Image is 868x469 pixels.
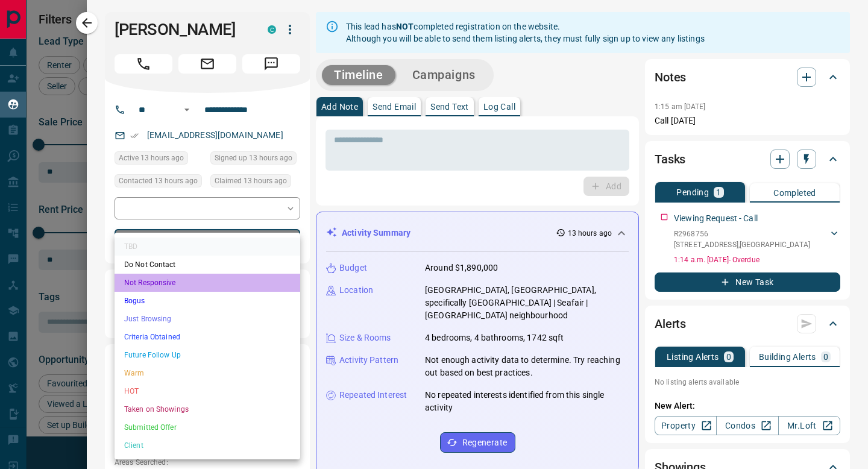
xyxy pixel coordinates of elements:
li: HOT [115,382,300,400]
li: Bogus [115,292,300,310]
li: Not Responsive [115,274,300,292]
li: Do Not Contact [115,256,300,274]
li: Submitted Offer [115,418,300,436]
li: Future Follow Up [115,346,300,364]
li: Just Browsing [115,310,300,328]
li: Criteria Obtained [115,328,300,346]
li: Client [115,436,300,455]
li: Taken on Showings [115,400,300,418]
li: Warm [115,364,300,382]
